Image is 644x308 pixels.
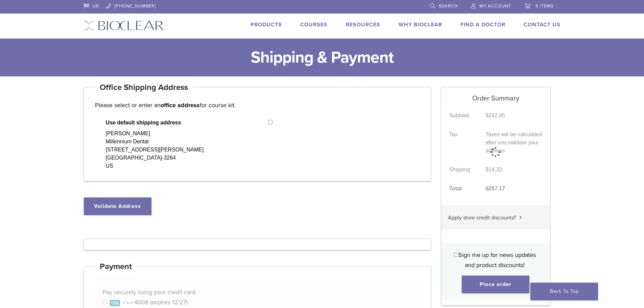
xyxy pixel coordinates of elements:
a: Resources [346,21,380,28]
a: Contact Us [524,21,560,28]
p: Please select or enter an for course kit. [95,100,420,110]
div: [PERSON_NAME] Millennium Dental [STREET_ADDRESS][PERSON_NAME] [GEOGRAPHIC_DATA]-3264 US [106,129,204,170]
a: Back To Top [530,283,598,300]
strong: office address [161,101,200,109]
span: Search [439,3,458,9]
img: caret.svg [519,216,522,219]
button: Validate Address [84,197,151,215]
input: Sign me up for news updates and product discounts! [454,253,458,257]
h4: Payment [95,259,137,275]
img: Bioclear [84,21,164,30]
h5: Order Summary [442,88,550,102]
span: Use default shipping address [106,119,268,127]
a: Products [251,21,282,28]
a: Find A Doctor [460,21,505,28]
h4: Office Shipping Address [95,79,193,96]
span: My Account [479,3,511,9]
button: Place order [462,276,529,293]
span: Sign me up for news updates and product discounts! [458,251,536,269]
span: Apply store credit discounts? [448,214,516,221]
a: Courses [300,21,328,28]
span: 5 items [535,3,554,9]
a: Why Bioclear [399,21,442,28]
